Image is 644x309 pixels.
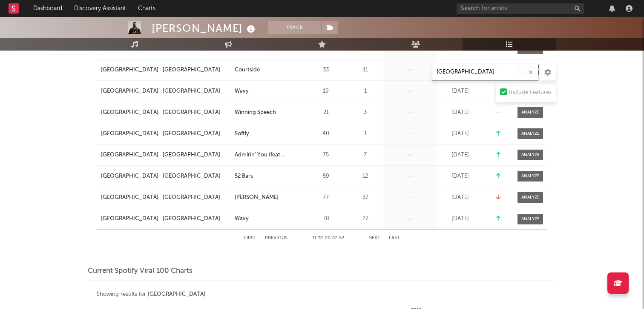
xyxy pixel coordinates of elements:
[163,66,230,74] a: [GEOGRAPHIC_DATA]
[349,87,381,96] div: 1
[307,130,345,138] div: 40
[163,130,230,138] a: [GEOGRAPHIC_DATA]
[101,66,158,74] a: [GEOGRAPHIC_DATA]
[101,130,158,138] a: [GEOGRAPHIC_DATA]
[235,87,302,96] a: Wavy
[349,151,381,159] div: 7
[163,193,230,202] a: [GEOGRAPHIC_DATA]
[101,193,158,202] a: [GEOGRAPHIC_DATA]
[349,172,381,181] div: 12
[457,3,584,14] input: Search for artists
[235,193,279,202] div: [PERSON_NAME]
[235,66,260,74] div: Courtside
[305,233,351,244] div: 11 20 52
[101,215,158,223] a: [GEOGRAPHIC_DATA]
[439,151,481,159] div: [DATE]
[235,172,253,181] div: 52 Bars
[163,108,230,117] a: [GEOGRAPHIC_DATA]
[101,172,158,181] a: [GEOGRAPHIC_DATA]
[349,193,381,202] div: 37
[235,193,302,202] a: [PERSON_NAME]
[439,108,481,117] div: [DATE]
[101,87,158,96] a: [GEOGRAPHIC_DATA]
[432,64,538,81] input: Search Playlists/Charts
[235,87,249,96] div: Wavy
[307,172,345,181] div: 59
[163,87,220,96] div: [GEOGRAPHIC_DATA]
[439,130,481,138] div: [DATE]
[101,151,158,159] a: [GEOGRAPHIC_DATA]
[439,193,481,202] div: [DATE]
[163,172,220,181] div: [GEOGRAPHIC_DATA]
[163,151,230,159] a: [GEOGRAPHIC_DATA]
[235,215,302,223] a: Wavy
[97,289,322,300] div: Showing results for
[307,108,345,117] div: 21
[235,130,249,138] div: Softly
[235,108,302,117] a: Winning Speech
[163,108,220,117] div: [GEOGRAPHIC_DATA]
[349,215,381,223] div: 27
[307,193,345,202] div: 77
[349,66,381,74] div: 11
[307,66,345,74] div: 33
[235,108,276,117] div: Winning Speech
[235,215,249,223] div: Wavy
[235,130,302,138] a: Softly
[332,236,337,240] span: of
[318,236,323,240] span: to
[163,87,230,96] a: [GEOGRAPHIC_DATA]
[349,108,381,117] div: 3
[439,215,481,223] div: [DATE]
[368,236,380,241] button: Next
[163,130,220,138] div: [GEOGRAPHIC_DATA]
[265,236,287,241] button: Previous
[101,108,158,117] a: [GEOGRAPHIC_DATA]
[235,151,302,159] a: Admirin' You (feat. [PERSON_NAME])
[244,236,256,241] button: First
[163,215,220,223] div: [GEOGRAPHIC_DATA]
[235,172,302,181] a: 52 Bars
[268,21,321,34] button: Track
[307,151,345,159] div: 75
[235,66,302,74] a: Courtside
[389,236,400,241] button: Last
[163,172,230,181] a: [GEOGRAPHIC_DATA]
[509,88,552,98] div: Include Features
[88,266,193,276] span: Current Spotify Viral 100 Charts
[148,289,205,300] div: [GEOGRAPHIC_DATA]
[152,21,257,35] div: [PERSON_NAME]
[439,87,481,96] div: [DATE]
[439,172,481,181] div: [DATE]
[307,87,345,96] div: 19
[163,215,230,223] a: [GEOGRAPHIC_DATA]
[307,215,345,223] div: 78
[349,130,381,138] div: 1
[163,193,220,202] div: [GEOGRAPHIC_DATA]
[163,151,220,159] div: [GEOGRAPHIC_DATA]
[163,66,220,74] div: [GEOGRAPHIC_DATA]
